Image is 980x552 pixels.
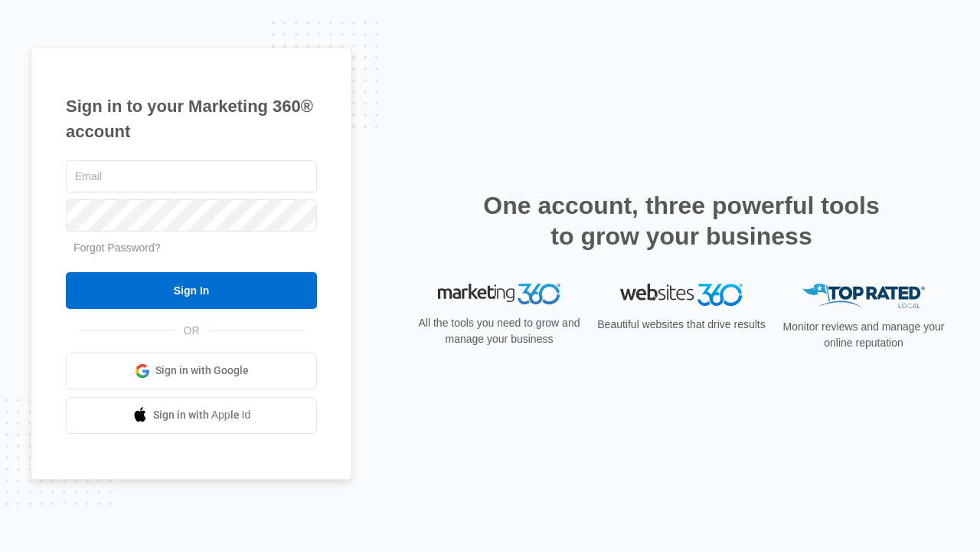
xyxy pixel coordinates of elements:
[802,284,925,309] img: Top Rated Local
[173,323,211,339] span: OR
[413,315,585,347] p: All the tools you need to grow and manage your business
[596,317,767,333] p: Beautiful websites that drive results
[66,353,317,389] a: Sign in with Google
[479,190,884,251] h2: One account, three powerful tools to grow your business
[620,284,743,306] img: Websites 360
[66,397,317,434] a: Sign in with Apple Id
[153,407,251,423] span: Sign in with Apple Id
[66,160,317,192] input: Email
[66,94,317,144] h1: Sign in to your Marketing 360® account
[73,242,161,254] a: Forgot Password?
[778,319,949,351] p: Monitor reviews and manage your online reputation
[66,272,317,309] input: Sign In
[438,284,560,305] img: Marketing 360
[155,363,249,379] span: Sign in with Google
